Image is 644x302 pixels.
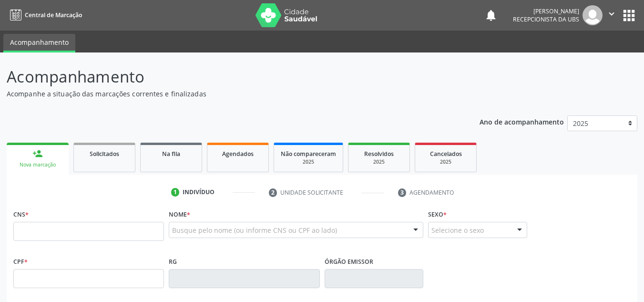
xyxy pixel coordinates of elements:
div: 2025 [355,158,403,166]
label: RG [169,254,177,269]
label: Nome [169,207,190,222]
label: CNS [13,207,29,222]
p: Ano de acompanhamento [480,115,564,127]
button: notifications [484,9,498,22]
span: Selecione o sexo [431,225,484,235]
div: Nova marcação [13,161,62,168]
span: Resolvidos [364,150,394,158]
div: person_add [32,148,43,159]
div: [PERSON_NAME] [513,7,579,15]
div: 2025 [422,158,470,166]
span: Recepcionista da UBS [513,15,579,23]
a: Central de Marcação [7,7,82,23]
div: Indivíduo [183,188,215,197]
a: Acompanhamento [3,34,75,52]
span: Central de Marcação [25,11,82,19]
p: Acompanhamento [7,65,448,89]
button: apps [621,7,637,24]
span: Na fila [162,150,180,158]
button:  [603,5,621,25]
span: Agendados [222,150,254,158]
span: Não compareceram [281,150,336,158]
i:  [606,9,617,19]
div: 1 [171,188,180,197]
p: Acompanhe a situação das marcações correntes e finalizadas [7,89,448,99]
label: Sexo [428,207,447,222]
div: 2025 [281,158,336,166]
label: Órgão emissor [325,254,373,269]
span: Solicitados [90,150,119,158]
img: img [583,5,603,25]
span: Cancelados [430,150,462,158]
span: Busque pelo nome (ou informe CNS ou CPF ao lado) [172,225,337,235]
label: CPF [13,254,28,269]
